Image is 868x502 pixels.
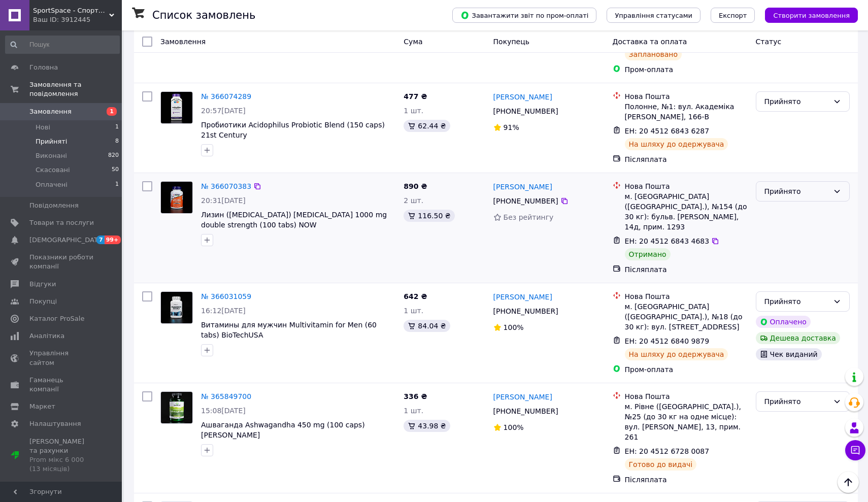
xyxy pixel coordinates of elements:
[625,102,748,122] div: Полонне, №1: вул. Академіка [PERSON_NAME], 166-В
[201,211,387,229] a: Лизин ([MEDICAL_DATA]) [MEDICAL_DATA] 1000 mg double strength (100 tabs) NOW
[493,292,552,302] a: [PERSON_NAME]
[201,307,246,315] span: 16:12[DATE]
[161,92,192,123] img: Фото товару
[404,210,454,222] div: 116.50 ₴
[160,91,193,124] a: Фото товару
[107,107,117,116] span: 1
[625,181,748,191] div: Нова Пошта
[625,391,748,401] div: Нова Пошта
[33,15,122,24] div: Ваш ID: 3912445
[625,64,748,75] div: Пром-оплата
[625,475,748,485] div: Післяплата
[201,292,251,300] a: № 366031059
[764,296,829,307] div: Прийнято
[404,92,427,101] span: 477 ₴
[607,8,700,23] button: Управління статусами
[112,165,119,175] span: 50
[493,392,552,402] a: [PERSON_NAME]
[36,137,67,146] span: Прийняті
[625,364,748,375] div: Пром-оплата
[160,291,193,324] a: Фото товару
[755,11,858,19] a: Створити замовлення
[201,321,377,339] a: Витамины для мужчин Multivitamin for Men (60 tabs) BioTechUSA
[161,292,192,323] img: Фото товару
[404,38,422,46] span: Cума
[404,307,423,315] span: 1 шт.
[615,12,692,19] span: Управління статусами
[625,138,728,150] div: На шляху до одержувача
[404,320,450,332] div: 84.04 ₴
[756,348,822,360] div: Чек виданий
[404,407,423,415] span: 1 шт.
[719,12,747,19] span: Експорт
[625,264,748,275] div: Післяплата
[404,420,450,432] div: 43.98 ₴
[29,402,55,411] span: Маркет
[29,218,94,227] span: Товари та послуги
[201,121,385,139] a: Пробиотики Acidophilus Probiotic Blend (150 caps) 21st Century
[493,38,529,46] span: Покупець
[29,376,94,394] span: Гаманець компанії
[404,196,423,205] span: 2 шт.
[625,401,748,442] div: м. Рівне ([GEOGRAPHIC_DATA].), №25 (до 30 кг на одне місце): вул. [PERSON_NAME], 13, прим. 261
[625,348,728,360] div: На шляху до одержувача
[29,236,105,245] span: [DEMOGRAPHIC_DATA]
[29,80,122,98] span: Замовлення та повідомлення
[404,292,427,300] span: 642 ₴
[504,423,524,431] span: 100%
[491,404,560,418] div: [PHONE_NUMBER]
[764,96,829,107] div: Прийнято
[756,316,811,328] div: Оплачено
[29,253,94,271] span: Показники роботи компанії
[613,38,687,46] span: Доставка та оплата
[625,191,748,232] div: м. [GEOGRAPHIC_DATA] ([GEOGRAPHIC_DATA].), №154 (до 30 кг): бульв. [PERSON_NAME], 14д, прим. 1293
[491,304,560,318] div: [PHONE_NUMBER]
[625,291,748,302] div: Нова Пошта
[201,182,251,190] a: № 366070383
[756,38,782,46] span: Статус
[201,392,251,400] a: № 365849700
[625,154,748,164] div: Післяплата
[201,92,251,101] a: № 366074289
[201,421,365,439] span: Ашваганда Ashwagandha 450 mg (100 caps) [PERSON_NAME]
[160,391,193,424] a: Фото товару
[764,186,829,197] div: Прийнято
[115,180,119,189] span: 1
[838,472,859,493] button: Наверх
[845,440,865,460] button: Чат з покупцем
[29,314,84,323] span: Каталог ProSale
[29,280,56,289] span: Відгуки
[756,332,840,344] div: Дешева доставка
[404,107,423,115] span: 1 шт.
[404,392,427,400] span: 336 ₴
[201,196,246,205] span: 20:31[DATE]
[625,248,671,260] div: Отримано
[491,104,560,118] div: [PHONE_NUMBER]
[460,11,588,20] span: Завантажити звіт по пром-оплаті
[5,36,120,54] input: Пошук
[404,182,427,190] span: 890 ₴
[773,12,850,19] span: Створити замовлення
[29,63,58,72] span: Головна
[161,392,192,423] img: Фото товару
[29,201,79,210] span: Повідомлення
[160,38,206,46] span: Замовлення
[115,123,119,132] span: 1
[625,458,697,471] div: Готово до видачі
[36,151,67,160] span: Виконані
[29,331,64,341] span: Аналітика
[29,437,94,474] span: [PERSON_NAME] та рахунки
[625,91,748,102] div: Нова Пошта
[493,92,552,102] a: [PERSON_NAME]
[105,236,121,244] span: 99+
[625,337,710,345] span: ЕН: 20 4512 6840 9879
[404,120,450,132] div: 62.44 ₴
[115,137,119,146] span: 8
[36,123,50,132] span: Нові
[625,48,682,60] div: Заплановано
[625,127,710,135] span: ЕН: 20 4512 6843 6287
[36,165,70,175] span: Скасовані
[201,107,246,115] span: 20:57[DATE]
